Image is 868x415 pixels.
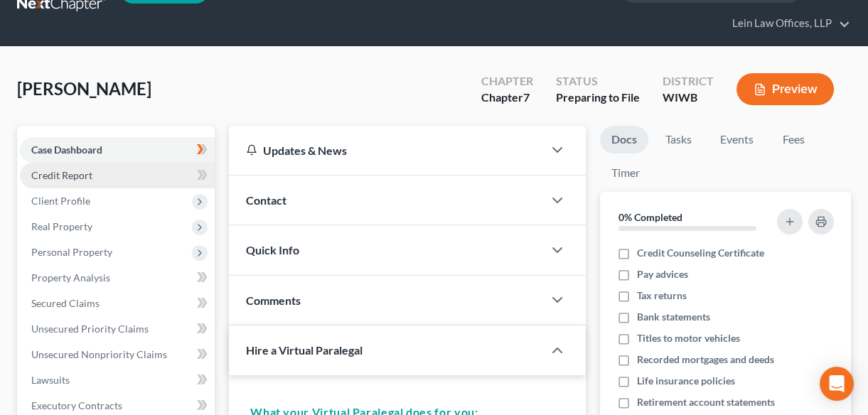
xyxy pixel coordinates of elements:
span: Case Dashboard [31,144,102,156]
span: Titles to motor vehicles [637,331,740,345]
a: Lawsuits [20,367,215,393]
span: Lawsuits [31,374,70,386]
span: Unsecured Nonpriority Claims [31,348,167,360]
span: Life insurance policies [637,374,735,388]
a: Docs [600,126,648,153]
a: Timer [600,159,651,187]
span: Recorded mortgages and deeds [637,352,774,367]
span: Bank statements [637,310,710,324]
span: Retirement account statements [637,395,775,409]
span: Client Profile [31,195,90,207]
div: Updates & News [246,143,526,158]
span: Hire a Virtual Paralegal [246,343,363,357]
div: Chapter [481,90,533,106]
span: Unsecured Priority Claims [31,323,149,335]
div: Chapter [481,73,533,90]
span: Tax returns [637,289,687,303]
span: Comments [246,293,301,307]
strong: 0% Completed [618,211,682,223]
a: Fees [771,126,816,153]
a: Unsecured Nonpriority Claims [20,342,215,367]
button: Preview [736,73,834,105]
a: Secured Claims [20,291,215,316]
div: Preparing to File [556,90,640,106]
span: Pay advices [637,267,688,281]
div: WIWB [663,90,714,106]
span: Executory Contracts [31,399,122,411]
span: Contact [246,193,286,207]
span: Quick Info [246,243,299,257]
span: [PERSON_NAME] [17,78,151,99]
span: 7 [523,90,530,104]
a: Tasks [654,126,703,153]
div: Status [556,73,640,90]
span: Real Property [31,220,92,232]
div: District [663,73,714,90]
span: Secured Claims [31,297,100,309]
span: Credit Counseling Certificate [637,246,764,260]
a: Lein Law Offices, LLP [725,11,850,36]
a: Case Dashboard [20,137,215,163]
span: Property Analysis [31,271,110,284]
a: Events [709,126,765,153]
a: Credit Report [20,163,215,188]
div: Open Intercom Messenger [820,367,854,401]
a: Property Analysis [20,265,215,291]
span: Credit Report [31,169,92,181]
span: Personal Property [31,246,112,258]
a: Unsecured Priority Claims [20,316,215,342]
